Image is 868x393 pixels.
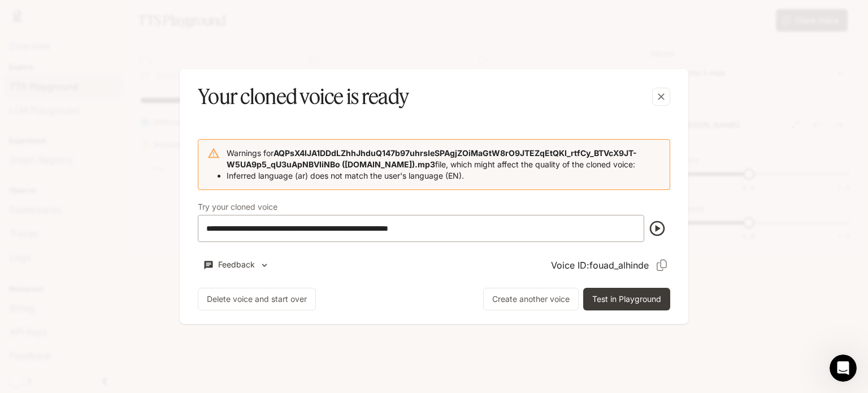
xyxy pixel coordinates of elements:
p: Voice ID: fouad_alhinde [551,258,649,272]
button: Create another voice [483,288,579,310]
li: Inferred language (ar) does not match the user's language (EN). [227,170,661,182]
b: AQPsX4IJA1DDdLZhhJhduQ147b97uhrsleSPAgjZOiMaGtW8rO9JTEZqEtQKI_rtfCy_BTVcX9JT-W5UA9p5_qU3uApNBVIiN... [227,148,637,169]
div: Warnings for file, which might affect the quality of the cloned voice: [227,143,661,186]
h5: Your cloned voice is ready [198,83,409,111]
button: Delete voice and start over [198,288,316,310]
button: Copy Voice ID [653,257,670,274]
p: Try your cloned voice [198,203,277,211]
iframe: Intercom live chat [830,355,857,382]
button: Test in Playground [583,288,670,310]
button: Feedback [198,256,275,274]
